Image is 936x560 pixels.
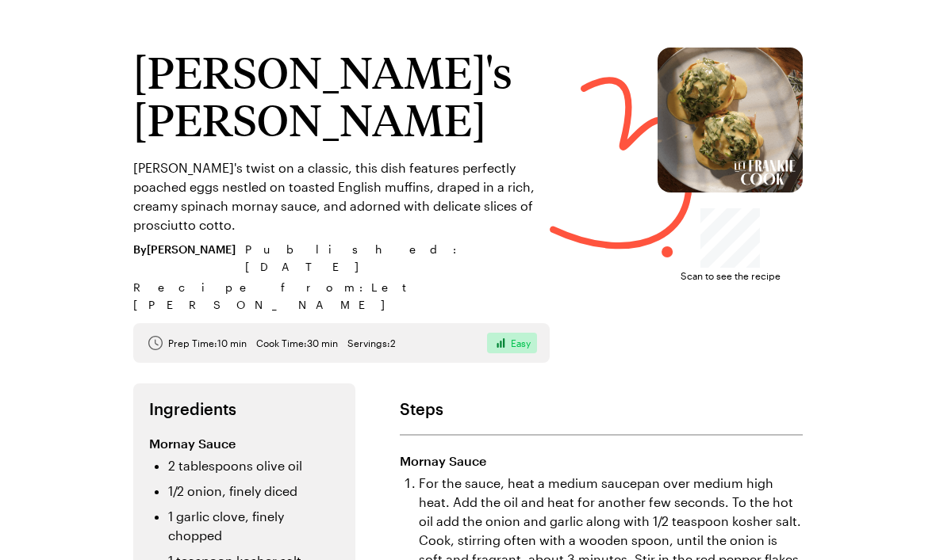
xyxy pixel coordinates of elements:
[168,456,339,475] li: 2 tablespoons olive oil
[168,507,339,545] li: 1 garlic clove, finely chopped
[133,48,550,143] h1: [PERSON_NAME]'s [PERSON_NAME]
[400,399,803,418] h2: Steps
[149,434,339,453] h3: Mornay Sauce
[400,451,803,470] h3: Mornay Sauce
[168,482,339,501] li: 1/2 onion, finely diced
[681,268,781,284] span: Scan to see the recipe
[149,399,339,418] h2: Ingredients
[168,337,247,349] span: Prep Time: 10 min
[133,158,550,234] p: [PERSON_NAME]'s twist on a classic, this dish features perfectly poached eggs nestled on toasted ...
[347,337,396,349] span: Servings: 2
[133,279,550,314] span: Recipe from: Let [PERSON_NAME]
[256,337,338,349] span: Cook Time: 30 min
[511,337,531,349] span: Easy
[245,241,550,276] span: Published : [DATE]
[658,48,803,192] img: Frankie's Benny
[133,241,236,276] span: By [PERSON_NAME]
